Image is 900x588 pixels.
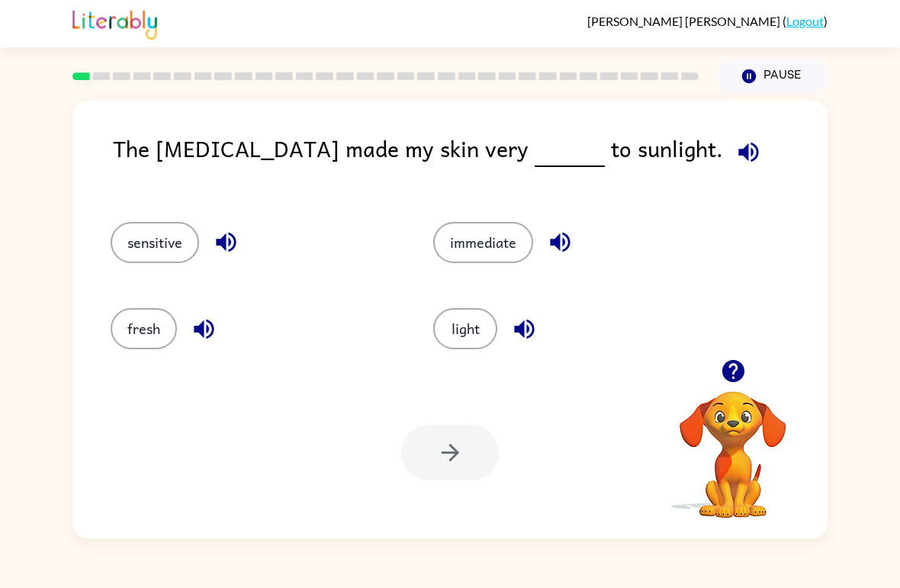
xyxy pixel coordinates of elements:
[111,308,177,349] button: fresh
[111,222,199,263] button: sensitive
[717,59,828,94] button: Pause
[587,14,828,28] div: ( )
[786,14,824,28] a: Logout
[657,368,809,520] video: Your browser must support playing .mp4 files to use Literably. Please try using another browser.
[433,308,497,349] button: light
[113,131,828,191] div: The [MEDICAL_DATA] made my skin very to sunlight.
[72,6,157,40] img: Literably
[587,14,783,28] span: [PERSON_NAME] [PERSON_NAME]
[433,222,533,263] button: immediate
